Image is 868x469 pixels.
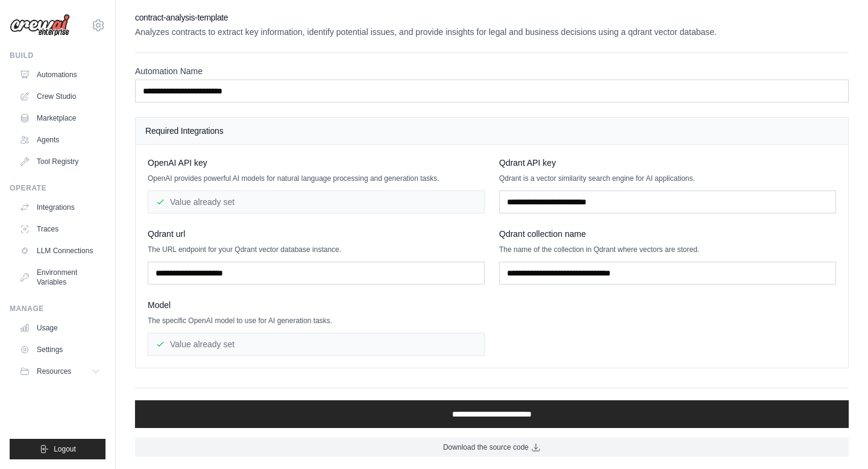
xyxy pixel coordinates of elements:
div: Value already set [148,333,485,356]
span: Download the source code [443,442,529,452]
p: The name of the collection in Qdrant where vectors are stored. [499,245,836,254]
div: Manage [10,304,105,313]
h2: contract-analysis-template [135,11,849,24]
span: Qdrant url [148,228,185,240]
a: Agents [14,130,105,150]
a: Environment Variables [14,263,105,292]
p: The specific OpenAI model to use for AI generation tasks. [148,316,485,326]
a: Crew Studio [14,87,105,106]
p: The URL endpoint for your Qdrant vector database instance. [148,245,485,254]
span: Model [148,299,171,311]
span: Qdrant collection name [499,228,586,240]
p: OpenAI provides powerful AI models for natural language processing and generation tasks. [148,174,485,183]
a: Tool Registry [14,152,105,171]
span: Resources [37,367,71,376]
a: Usage [14,318,105,338]
div: Operate [10,183,105,193]
label: Automation Name [135,65,849,77]
p: Qdrant is a vector similarity search engine for AI applications. [499,174,836,183]
a: Integrations [14,198,105,217]
a: LLM Connections [14,241,105,260]
button: Logout [10,439,105,459]
a: Settings [14,340,105,359]
a: Marketplace [14,109,105,128]
button: Resources [14,362,105,381]
div: Build [10,51,105,60]
span: Logout [54,444,76,454]
a: Traces [14,219,105,239]
a: Download the source code [135,438,849,457]
span: OpenAI API key [148,157,207,169]
div: Value already set [148,190,485,213]
span: Qdrant API key [499,157,556,169]
h4: Required Integrations [145,125,838,137]
a: Automations [14,65,105,84]
img: Logo [10,14,70,37]
p: Analyzes contracts to extract key information, identify potential issues, and provide insights fo... [135,26,849,38]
